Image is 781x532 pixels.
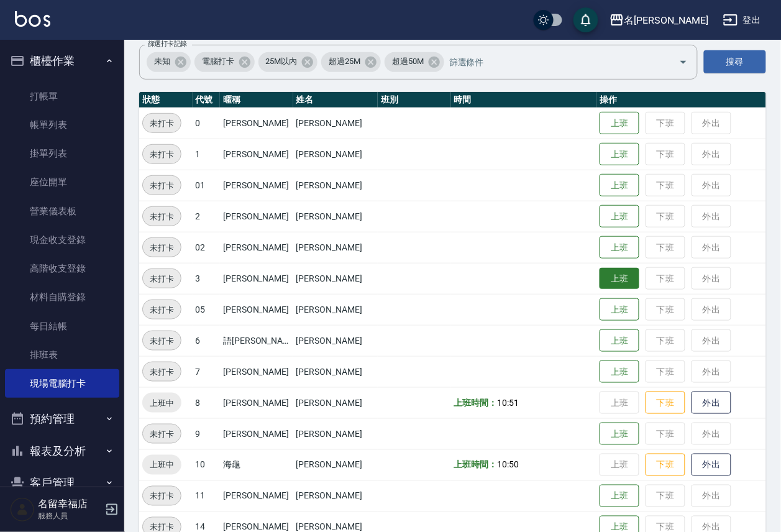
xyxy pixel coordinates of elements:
td: [PERSON_NAME] [220,387,293,418]
button: 預約管理 [5,403,119,435]
div: 電腦打卡 [194,52,255,72]
td: [PERSON_NAME] [293,201,378,232]
td: [PERSON_NAME] [293,387,378,418]
th: 姓名 [293,92,378,108]
a: 帳單列表 [5,111,119,139]
button: 名[PERSON_NAME] [605,7,713,33]
h5: 名留幸福店 [38,498,101,510]
span: 10:51 [497,398,519,408]
div: 未知 [147,52,191,72]
td: [PERSON_NAME] [220,356,293,387]
td: [PERSON_NAME] [220,201,293,232]
td: [PERSON_NAME] [220,418,293,449]
th: 暱稱 [220,92,293,108]
span: 未知 [147,55,178,68]
td: 0 [193,108,221,139]
td: [PERSON_NAME] [220,139,293,170]
td: [PERSON_NAME] [293,139,378,170]
span: 未打卡 [143,272,181,285]
div: 25M以內 [258,52,318,72]
button: 上班 [600,236,639,259]
td: 11 [193,480,221,511]
td: [PERSON_NAME] [220,480,293,511]
button: save [573,7,598,32]
img: Person [10,497,35,522]
td: 9 [193,418,221,449]
td: [PERSON_NAME] [293,294,378,325]
button: 登出 [718,9,766,32]
span: 上班中 [142,397,181,410]
td: [PERSON_NAME] [293,263,378,294]
a: 打帳單 [5,82,119,111]
span: 未打卡 [143,365,181,378]
th: 班別 [378,92,450,108]
td: [PERSON_NAME] [220,263,293,294]
img: Logo [15,11,50,27]
a: 現金收支登錄 [5,226,119,254]
button: 上班 [600,112,639,135]
button: 搜尋 [704,50,766,73]
div: 超過50M [385,52,444,72]
td: [PERSON_NAME] [293,325,378,356]
td: 海龜 [220,449,293,480]
button: 上班 [600,174,639,197]
td: [PERSON_NAME] [293,356,378,387]
button: 報表及分析 [5,435,119,467]
span: 未打卡 [143,334,181,347]
b: 上班時間： [454,460,498,470]
a: 現場電腦打卡 [5,369,119,398]
button: 上班 [600,360,639,383]
td: [PERSON_NAME] [293,480,378,511]
a: 排班表 [5,341,119,369]
th: 時間 [451,92,597,108]
button: 上班 [600,329,639,352]
td: [PERSON_NAME] [220,170,293,201]
div: 超過25M [321,52,381,72]
span: 未打卡 [143,148,181,161]
span: 超過50M [385,55,431,68]
td: [PERSON_NAME] [293,108,378,139]
button: 櫃檯作業 [5,45,119,77]
b: 上班時間： [454,398,498,408]
td: 8 [193,387,221,418]
span: 10:50 [497,460,519,470]
td: 05 [193,294,221,325]
span: 未打卡 [143,117,181,130]
label: 篩選打卡記錄 [148,39,187,48]
td: [PERSON_NAME] [293,170,378,201]
span: 上班中 [142,459,181,472]
td: 10 [193,449,221,480]
span: 未打卡 [143,179,181,192]
span: 未打卡 [143,490,181,503]
th: 代號 [193,92,221,108]
td: [PERSON_NAME] [220,232,293,263]
th: 狀態 [139,92,193,108]
td: 6 [193,325,221,356]
button: 上班 [600,298,639,321]
p: 服務人員 [38,510,101,521]
td: 1 [193,139,221,170]
a: 材料自購登錄 [5,283,119,311]
button: 上班 [600,143,639,166]
button: 上班 [600,205,639,228]
a: 座位開單 [5,168,119,196]
td: 01 [193,170,221,201]
td: [PERSON_NAME] [293,418,378,449]
td: 02 [193,232,221,263]
span: 25M以內 [258,55,305,68]
button: Open [674,52,693,72]
th: 操作 [596,92,766,108]
a: 掛單列表 [5,139,119,168]
td: 7 [193,356,221,387]
button: 外出 [692,392,731,415]
button: 上班 [600,268,639,290]
td: [PERSON_NAME] [220,108,293,139]
span: 電腦打卡 [194,55,242,68]
td: 2 [193,201,221,232]
a: 每日結帳 [5,312,119,341]
td: [PERSON_NAME] [293,232,378,263]
button: 上班 [600,485,639,508]
span: 未打卡 [143,210,181,223]
span: 未打卡 [143,241,181,254]
input: 篩選條件 [446,51,657,73]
